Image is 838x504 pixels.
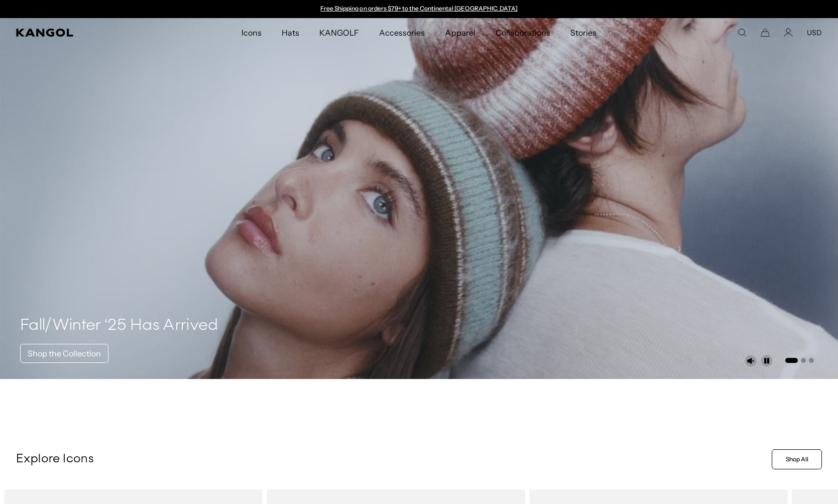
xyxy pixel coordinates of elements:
[560,18,607,47] a: Stories
[369,18,435,47] a: Accessories
[761,28,770,37] button: Cart
[320,5,518,12] a: Free Shipping on orders $79+ to the Continental [GEOGRAPHIC_DATA]
[809,358,814,363] button: Go to slide 3
[785,358,798,363] button: Go to slide 1
[486,18,560,47] a: Collaborations
[316,5,523,13] div: 1 of 2
[309,18,369,47] a: KANGOLF
[316,5,523,13] slideshow-component: Announcement bar
[231,18,272,47] a: Icons
[801,358,806,363] button: Go to slide 2
[282,18,299,47] span: Hats
[445,18,475,47] span: Apparel
[807,28,822,37] button: USD
[242,18,262,47] span: Icons
[570,18,596,47] span: Stories
[379,18,425,47] span: Accessories
[745,355,757,367] button: Unmute
[316,5,523,13] div: Announcement
[784,356,814,364] ul: Select a slide to show
[319,18,359,47] span: KANGOLF
[738,28,747,37] summary: Search here
[16,29,160,37] a: Kangol
[435,18,485,47] a: Apparel
[20,316,218,336] h4: Fall/Winter ‘25 Has Arrived
[761,355,773,367] button: Pause
[784,28,793,37] a: Account
[272,18,309,47] a: Hats
[772,449,822,469] a: Shop All
[496,18,550,47] span: Collaborations
[16,452,768,467] p: Explore Icons
[20,344,108,363] a: Shop the Collection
